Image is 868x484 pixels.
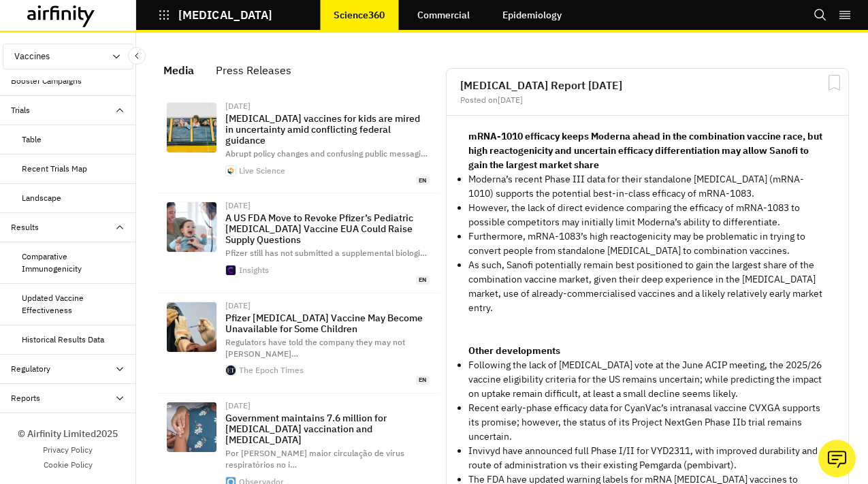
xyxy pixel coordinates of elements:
[18,427,118,441] p: © Airfinity Limited 2025
[22,192,61,204] div: Landscape
[814,3,827,27] button: Search
[225,212,430,245] p: A US FDA Move to Revoke Pfizer’s Pediatric [MEDICAL_DATA] Vaccine EUA Could Raise Supply Questions
[44,459,93,471] a: Cookie Policy
[167,202,216,252] img: BABQUQKNOJHKLCNN4IIR67OLRM.jpg
[239,167,285,175] div: Live Science
[416,176,430,185] span: en
[11,104,30,116] div: Trials
[167,302,216,352] img: pfizer-vaccine-in-hartford-1080x720.jpg
[128,47,146,65] button: Close Sidebar
[155,193,440,293] a: [DATE]A US FDA Move to Revoke Pfizer’s Pediatric [MEDICAL_DATA] Vaccine EUA Could Raise Supply Qu...
[22,251,125,275] div: Comparative Immunogenicity
[225,201,430,210] div: [DATE]
[818,440,856,477] button: Ask our analysts
[239,366,304,374] div: The Epoch Times
[11,221,39,233] div: Results
[468,201,826,229] p: However, the lack of direct evidence comparing the efficacy of mRNA-1083 to possible competitors ...
[167,103,216,152] img: BtRpBBWNBuqS5U4osDPjVY.jpg
[225,302,430,310] div: [DATE]
[416,376,430,385] span: en
[468,258,826,315] p: As such, Sanofi potentially remain best positioned to gain the largest share of the combination v...
[225,102,430,110] div: [DATE]
[225,312,430,334] p: Pfizer [MEDICAL_DATA] Vaccine May Become Unavailable for Some Children
[225,148,428,159] span: Abrupt policy changes and confusing public messagi …
[225,448,404,470] span: Por [PERSON_NAME] maior circulação de vírus respiratórios no i …
[163,60,194,80] div: Media
[225,413,430,445] p: Government maintains 7.6 million for [MEDICAL_DATA] vaccination and [MEDICAL_DATA]
[226,166,236,176] img: apple-touch-icon.png
[158,3,272,27] button: [MEDICAL_DATA]
[468,130,822,171] strong: mRNA-1010 efficacy keeps Moderna ahead in the combination vaccine race, but high reactogenicity a...
[22,292,125,317] div: Updated Vaccine Effectiveness
[468,229,826,258] p: Furthermore, mRNA-1083’s high reactogenicity may be problematic in trying to convert people from ...
[11,392,40,404] div: Reports
[225,337,405,359] span: Regulators have told the company they may not [PERSON_NAME] …
[460,80,835,91] h2: [MEDICAL_DATA] Report [DATE]
[826,74,843,91] svg: Bookmark Report
[22,334,104,346] div: Historical Results Data
[3,44,133,69] button: Vaccines
[468,172,826,201] p: Moderna’s recent Phase III data for their standalone [MEDICAL_DATA] (mRNA-1010) supports the pote...
[155,94,440,193] a: [DATE][MEDICAL_DATA] vaccines for kids are mired in uncertainty amid conflicting federal guidance...
[225,402,430,410] div: [DATE]
[178,9,272,21] p: [MEDICAL_DATA]
[239,266,269,274] div: Insights
[225,113,430,146] p: [MEDICAL_DATA] vaccines for kids are mired in uncertainty amid conflicting federal guidance
[155,293,440,393] a: [DATE]Pfizer [MEDICAL_DATA] Vaccine May Become Unavailable for Some ChildrenRegulators have told ...
[468,401,826,444] p: Recent early-phase efficacy data for CyanVac’s intranasal vaccine CVXGA supports its promise; how...
[43,444,93,456] a: Privacy Policy
[22,163,87,175] div: Recent Trials Map
[468,344,560,357] strong: Other developments
[334,10,385,20] p: Science360
[225,248,427,258] span: Pfizer still has not submitted a supplemental biologi …
[460,96,835,104] div: Posted on [DATE]
[226,366,236,375] img: favicon.6341f3c4.ico
[11,363,50,375] div: Regulatory
[416,276,430,285] span: en
[216,60,291,80] div: Press Releases
[468,358,826,401] p: Following the lack of [MEDICAL_DATA] vote at the June ACIP meeting, the 2025/26 vaccine eligibili...
[11,75,82,87] div: Booster Campaigns
[468,444,826,472] p: Invivyd have announced full Phase I/II for VYD2311, with improved durability and route of adminis...
[167,402,216,452] img: https%3A%2F%2Fbordalo.observador.pt%2Fv2%2Frs%3Afill%3A770%3A403%2Fc%3A1440%3A808%3Anowe%3A0%3A15...
[22,133,42,146] div: Table
[226,265,236,275] img: favicon-insights.ico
